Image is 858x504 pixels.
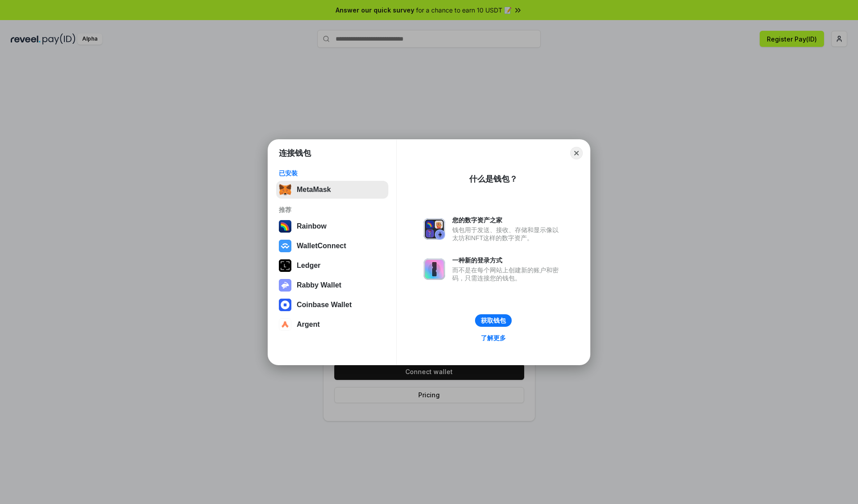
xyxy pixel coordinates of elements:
[279,259,291,272] img: svg+xml,%3Csvg%20xmlns%3D%22http%3A%2F%2Fwww.w3.org%2F2000%2Fsvg%22%20width%3D%2228%22%20height%3...
[297,321,320,329] div: Argent
[279,183,291,196] img: svg+xml,%3Csvg%20fill%3D%22none%22%20height%3D%2233%22%20viewBox%3D%220%200%2035%2033%22%20width%...
[279,206,386,214] div: 推荐
[279,148,311,158] h1: 连接钱包
[276,296,388,314] button: Coinbase Wallet
[424,258,445,280] img: svg+xml,%3Csvg%20xmlns%3D%22http%3A%2F%2Fwww.w3.org%2F2000%2Fsvg%22%20fill%3D%22none%22%20viewBox...
[279,299,291,311] img: svg+xml,%3Csvg%20width%3D%2228%22%20height%3D%2228%22%20viewBox%3D%220%200%2028%2028%22%20fill%3D...
[276,237,388,255] button: WalletConnect
[276,316,388,333] button: Argent
[297,242,346,250] div: WalletConnect
[276,257,388,275] button: Ledger
[475,332,511,344] a: 了解更多
[570,147,583,159] button: Close
[276,276,388,294] button: Rabby Wallet
[297,281,341,289] div: Rabby Wallet
[452,256,563,264] div: 一种新的登录方式
[469,174,517,184] div: 什么是钱包？
[276,217,388,235] button: Rainbow
[481,334,506,342] div: 了解更多
[279,318,291,331] img: svg+xml,%3Csvg%20width%3D%2228%22%20height%3D%2228%22%20viewBox%3D%220%200%2028%2028%22%20fill%3D...
[452,216,563,224] div: 您的数字资产之家
[279,240,291,252] img: svg+xml,%3Csvg%20width%3D%2228%22%20height%3D%2228%22%20viewBox%3D%220%200%2028%2028%22%20fill%3D...
[452,226,563,242] div: 钱包用于发送、接收、存储和显示像以太坊和NFT这样的数字资产。
[279,220,291,233] img: svg+xml,%3Csvg%20width%3D%22120%22%20height%3D%22120%22%20viewBox%3D%220%200%20120%20120%22%20fil...
[276,181,388,199] button: MetaMask
[475,314,512,327] button: 获取钱包
[279,279,291,292] img: svg+xml,%3Csvg%20xmlns%3D%22http%3A%2F%2Fwww.w3.org%2F2000%2Fsvg%22%20fill%3D%22none%22%20viewBox...
[424,218,445,240] img: svg+xml,%3Csvg%20xmlns%3D%22http%3A%2F%2Fwww.w3.org%2F2000%2Fsvg%22%20fill%3D%22none%22%20viewBox...
[279,169,386,177] div: 已安装
[297,222,327,230] div: Rainbow
[452,266,563,282] div: 而不是在每个网站上创建新的账户和密码，只需连接您的钱包。
[297,186,331,194] div: MetaMask
[297,301,352,309] div: Coinbase Wallet
[481,317,506,325] div: 获取钱包
[297,262,320,270] div: Ledger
